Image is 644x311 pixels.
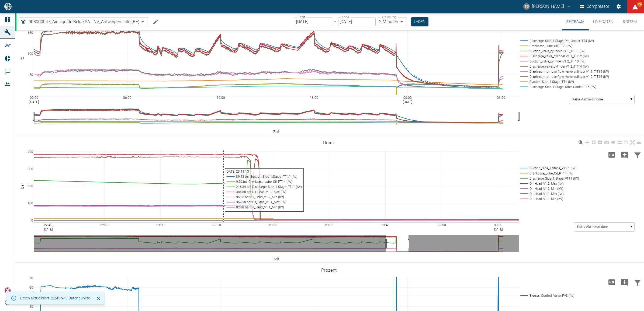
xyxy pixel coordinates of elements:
[150,16,161,27] button: Machine bearbeiten
[295,17,332,26] input: DD.MM.YYYY
[631,148,644,162] button: Daten filtern
[342,15,349,19] label: Ende
[20,19,139,25] a: 908000047_Air Liquide Belge SA - NV_Antwerpen-Lillo (BE)
[618,13,642,30] button: System
[618,275,631,289] button: Kommentar hinzufügen
[334,19,337,25] p: –
[20,293,90,303] div: Daten aktualisiert: 2.243.940 Datenpunkte
[605,279,618,284] span: Hohe Auflösung
[338,17,376,26] input: DD.MM.YYYY
[618,148,631,162] button: Kommentar hinzufügen
[4,3,12,10] img: logo
[382,15,396,19] label: Auflösung
[94,294,102,302] button: Schließen
[29,19,139,25] span: 908000047_Air Liquide Belge SA - NV_Antwerpen-Lillo (BE)
[562,13,589,30] button: Zeitraum
[579,2,611,11] button: Compressor
[299,15,305,19] label: Start
[577,225,608,229] text: Keine Alarmkorridore
[411,17,428,26] button: Laden
[572,97,603,101] text: Keine Alarmkorridore
[523,3,530,10] div: TG
[4,287,11,294] img: Xplore Logo
[522,2,572,11] button: thomas.gregoir@neuman-esser.com
[614,2,624,11] button: Einstellungen
[637,2,642,7] span: 99+
[378,17,407,26] div: 2 Minuten
[589,13,618,30] button: Live-Daten
[631,275,644,289] button: Daten filtern
[605,152,618,157] span: Hohe Auflösung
